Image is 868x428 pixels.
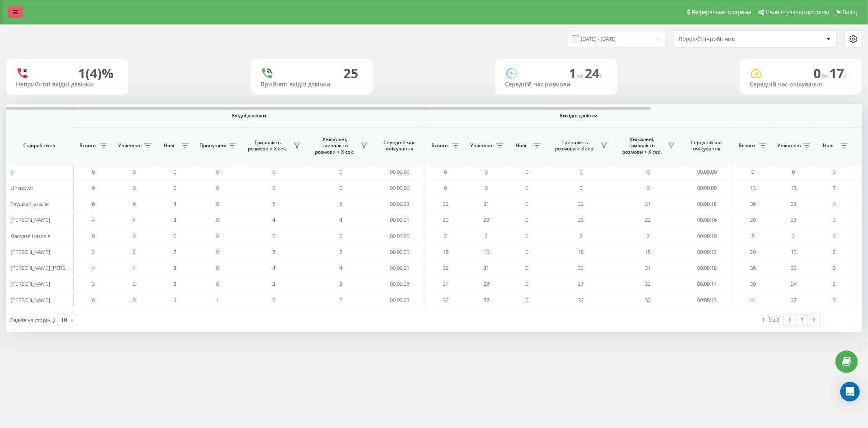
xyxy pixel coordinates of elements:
[682,228,732,244] td: 00:00:10
[526,232,529,240] span: 0
[339,296,342,304] span: 6
[11,216,50,223] span: [PERSON_NAME]
[511,142,531,149] span: Нові
[526,264,529,271] span: 0
[791,184,796,192] span: 13
[174,200,177,207] span: 4
[688,139,726,152] span: Середній час очікування
[272,264,275,271] span: 4
[92,216,95,223] span: 4
[833,280,836,287] span: 2
[485,184,488,192] span: 0
[762,315,780,324] div: 1 - 9 з 9
[444,232,447,240] span: 2
[339,200,342,207] span: 6
[843,9,857,15] span: Вихід
[791,248,796,256] span: 15
[645,280,651,287] span: 22
[272,184,275,192] span: 0
[272,296,275,304] span: 6
[374,244,425,260] td: 00:00:25
[821,71,829,80] span: хв
[578,200,584,207] span: 33
[92,232,95,240] span: 0
[750,200,756,207] span: 39
[272,280,275,287] span: 3
[470,142,494,149] span: Унікальні
[159,142,179,149] span: Нові
[92,248,95,256] span: 2
[92,280,95,287] span: 3
[174,232,177,240] span: 0
[11,200,49,207] span: Глушко Наталія
[92,296,95,304] span: 6
[199,142,226,149] span: Пропущені
[791,280,796,287] span: 24
[792,232,795,240] span: 2
[579,184,582,192] span: 0
[777,142,801,149] span: Унікальні
[578,248,584,256] span: 18
[791,264,796,271] span: 35
[443,200,448,207] span: 33
[526,216,529,223] span: 0
[339,232,342,240] span: 0
[92,184,95,192] span: 0
[682,244,732,260] td: 00:00:12
[443,264,448,271] span: 32
[272,232,275,240] span: 0
[844,71,847,80] span: c
[133,280,136,287] span: 3
[579,232,582,240] span: 2
[92,168,95,175] span: 0
[443,280,448,287] span: 27
[374,164,425,180] td: 00:00:00
[483,280,489,287] span: 22
[829,64,847,82] span: 17
[833,248,836,256] span: 2
[216,184,219,192] span: 0
[61,316,67,324] div: 10
[833,264,836,271] span: 3
[483,200,489,207] span: 31
[752,232,754,240] span: 2
[429,142,450,149] span: Всього
[551,139,598,152] span: Тривалість розмови > Х сек.
[750,280,756,287] span: 30
[526,280,529,287] span: 0
[94,113,404,119] span: Вхідні дзвінки
[833,232,836,240] span: 0
[216,200,219,207] span: 0
[272,168,275,175] span: 0
[339,264,342,271] span: 4
[750,296,756,304] span: 44
[578,264,584,271] span: 32
[443,248,448,256] span: 18
[11,264,91,271] span: [PERSON_NAME] [PERSON_NAME]
[750,248,756,256] span: 20
[576,71,585,80] span: хв
[818,142,838,149] span: Нові
[118,142,142,149] span: Унікальні
[92,264,95,271] span: 4
[216,248,219,256] span: 0
[505,81,608,88] div: Середній час розмови
[174,184,177,192] span: 0
[133,216,136,223] span: 4
[174,168,177,175] span: 0
[483,216,489,223] span: 22
[77,142,98,149] span: Всього
[526,296,529,304] span: 0
[216,216,219,223] span: 0
[645,296,651,304] span: 32
[692,9,752,15] span: Реферальна програма
[813,64,829,82] span: 0
[645,200,651,207] span: 31
[750,184,756,192] span: 13
[791,200,796,207] span: 36
[174,280,177,287] span: 2
[10,316,55,324] span: Рядків на сторінці
[11,296,50,304] span: [PERSON_NAME]
[526,184,529,192] span: 0
[339,280,342,287] span: 3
